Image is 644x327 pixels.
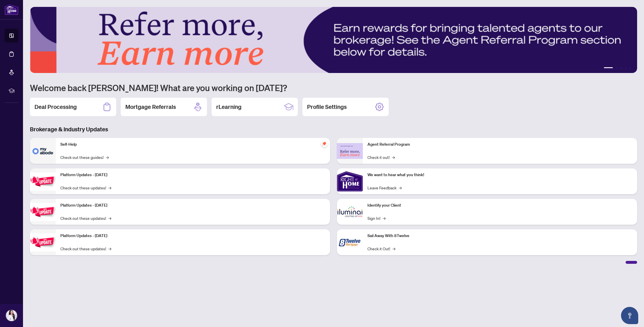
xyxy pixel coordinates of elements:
[392,154,395,160] span: →
[108,184,111,191] span: →
[367,245,395,252] a: Check it Out!→
[399,184,402,191] span: →
[106,154,109,160] span: →
[216,103,241,111] h2: rLearning
[60,215,111,221] a: Check out these updates!→
[367,184,402,191] a: Leave Feedback→
[321,140,328,147] span: pushpin
[6,310,17,321] img: Profile Icon
[367,233,632,239] p: Sail Away With 8Twelve
[60,184,111,191] a: Check out these updates!→
[383,215,386,221] span: →
[60,202,325,209] p: Platform Updates - [DATE]
[125,103,176,111] h2: Mortgage Referrals
[367,154,395,160] a: Check it out!→
[367,202,632,209] p: Identify your Client
[624,67,627,70] button: 4
[30,203,56,221] img: Platform Updates - July 8, 2025
[30,172,56,191] img: Platform Updates - July 21, 2025
[108,215,111,221] span: →
[629,67,631,70] button: 5
[604,67,613,70] button: 1
[60,233,325,239] p: Platform Updates - [DATE]
[30,82,637,93] h1: Welcome back [PERSON_NAME]! What are you working on [DATE]?
[60,154,109,160] a: Check out these guides!→
[367,172,632,178] p: We want to hear what you think!
[337,199,363,225] img: Identify your Client
[60,141,325,148] p: Self-Help
[307,103,347,111] h2: Profile Settings
[60,172,325,178] p: Platform Updates - [DATE]
[620,67,622,70] button: 3
[337,168,363,194] img: We want to hear what you think!
[30,125,637,133] h3: Brokerage & Industry Updates
[30,233,56,251] img: Platform Updates - June 23, 2025
[621,307,638,324] button: Open asap
[337,143,363,159] img: Agent Referral Program
[30,7,637,73] img: Slide 0
[367,215,386,221] a: Sign In!→
[60,245,111,252] a: Check out these updates!→
[108,245,111,252] span: →
[392,245,395,252] span: →
[30,138,56,164] img: Self-Help
[34,103,77,111] h2: Deal Processing
[5,4,18,15] img: logo
[615,67,618,70] button: 2
[367,141,632,148] p: Agent Referral Program
[337,229,363,255] img: Sail Away With 8Twelve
